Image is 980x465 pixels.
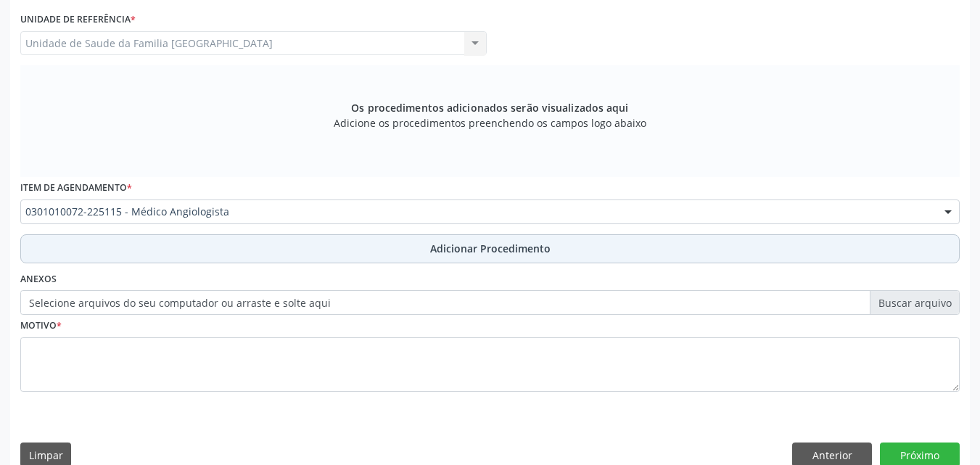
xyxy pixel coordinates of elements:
[25,205,930,219] span: 0301010072-225115 - Médico Angiologista
[334,115,646,131] span: Adicione os procedimentos preenchendo os campos logo abaixo
[20,9,136,31] label: Unidade de referência
[20,177,132,199] label: Item de agendamento
[20,234,960,263] button: Adicionar Procedimento
[351,100,628,115] span: Os procedimentos adicionados serão visualizados aqui
[20,268,57,291] label: Anexos
[20,315,62,337] label: Motivo
[430,241,551,256] span: Adicionar Procedimento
